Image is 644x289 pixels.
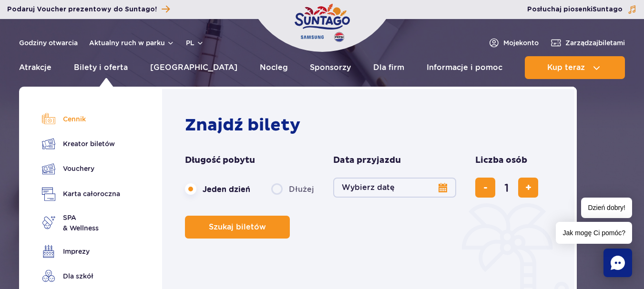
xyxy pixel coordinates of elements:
[556,222,632,244] span: Jak mogę Ci pomóc?
[185,216,290,239] button: Szukaj biletów
[488,37,539,49] a: Mojekonto
[271,179,314,199] label: Dłużej
[603,249,632,277] div: Chat
[518,178,538,198] button: dodaj bilet
[185,155,556,239] form: Planowanie wizyty w Park of Poland
[565,38,625,48] span: Zarządzaj biletami
[260,56,288,79] a: Nocleg
[209,223,266,231] span: Szukaj biletów
[42,269,120,283] a: Dla szkół
[42,187,120,201] a: Karta całoroczna
[475,178,495,198] button: usuń bilet
[42,137,120,150] a: Kreator biletów
[89,39,174,47] button: Aktualny ruch w parku
[310,56,351,79] a: Sponsorzy
[550,37,625,49] a: Zarządzajbiletami
[503,38,539,48] span: Moje konto
[186,38,204,48] button: pl
[42,162,120,176] a: Vouchery
[150,56,237,79] a: [GEOGRAPHIC_DATA]
[19,38,78,48] a: Godziny otwarcia
[427,56,502,79] a: Informacje i pomoc
[42,245,120,258] a: Imprezy
[185,179,250,199] label: Jeden dzień
[581,198,632,218] span: Dzień dobry!
[475,155,527,166] span: Liczba osób
[42,212,120,233] a: SPA& Wellness
[333,178,456,198] button: Wybierz datę
[333,155,401,166] span: Data przyjazdu
[19,56,51,79] a: Atrakcje
[42,112,120,126] a: Cennik
[185,115,556,136] h2: Znajdź bilety
[63,212,99,233] span: SPA & Wellness
[547,63,585,72] span: Kup teraz
[495,176,518,199] input: liczba biletów
[185,155,255,166] span: Długość pobytu
[373,56,404,79] a: Dla firm
[74,56,128,79] a: Bilety i oferta
[525,56,625,79] button: Kup teraz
